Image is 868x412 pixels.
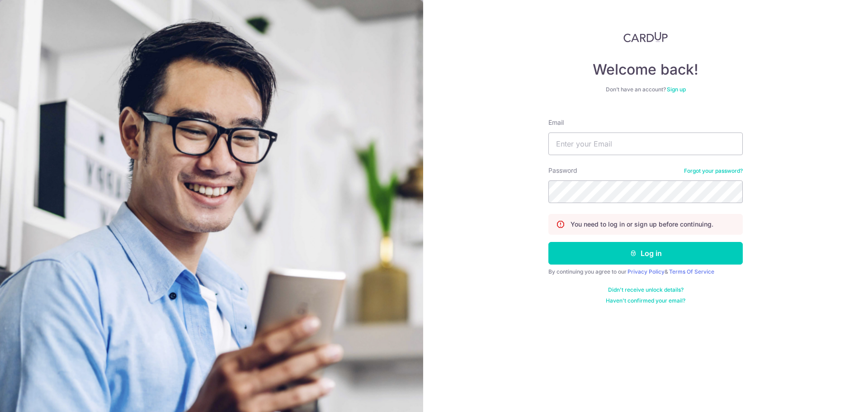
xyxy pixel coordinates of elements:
button: Log in [548,242,743,265]
h4: Welcome back! [548,61,743,79]
input: Enter your Email [548,133,743,155]
a: Didn't receive unlock details? [608,286,684,294]
a: Sign up [667,86,686,93]
a: Terms Of Service [669,268,714,275]
label: Email [548,118,564,127]
p: You need to log in or sign up before continuing. [571,220,713,229]
a: Privacy Policy [627,268,665,275]
a: Forgot your password? [684,167,743,175]
img: CardUp Logo [623,32,668,43]
label: Password [548,166,577,175]
div: By continuing you agree to our & [548,268,743,275]
a: Haven't confirmed your email? [606,297,685,304]
div: Don’t have an account? [548,86,743,93]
